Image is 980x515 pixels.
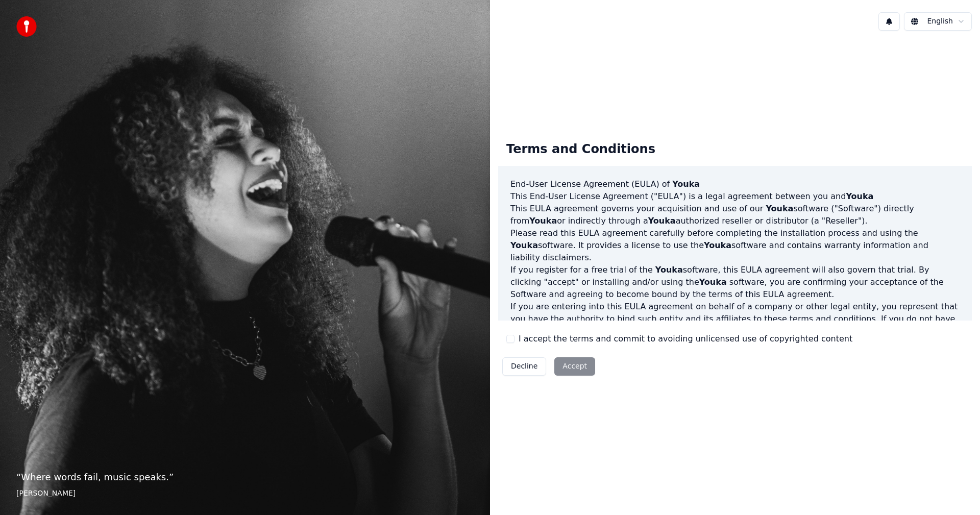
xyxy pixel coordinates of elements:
[766,204,793,213] span: Youka
[655,265,683,275] span: Youka
[16,470,474,484] p: “ Where words fail, music speaks. ”
[846,191,873,201] span: Youka
[510,301,960,350] p: If you are entering into this EULA agreement on behalf of a company or other legal entity, you re...
[16,488,474,499] footer: [PERSON_NAME]
[510,227,960,264] p: Please read this EULA agreement carefully before completing the installation process and using th...
[498,133,664,166] div: Terms and Conditions
[699,277,727,287] span: Youka
[519,333,852,345] label: I accept the terms and commit to avoiding unlicensed use of copyrighted content
[502,357,546,376] button: Decline
[510,178,960,190] h3: End-User License Agreement (EULA) of
[16,16,37,37] img: youka
[510,240,538,250] span: Youka
[529,216,557,226] span: Youka
[510,203,960,227] p: This EULA agreement governs your acquisition and use of our software ("Software") directly from o...
[704,240,731,250] span: Youka
[672,179,700,189] span: Youka
[510,190,960,203] p: This End-User License Agreement ("EULA") is a legal agreement between you and
[648,216,676,226] span: Youka
[510,264,960,301] p: If you register for a free trial of the software, this EULA agreement will also govern that trial...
